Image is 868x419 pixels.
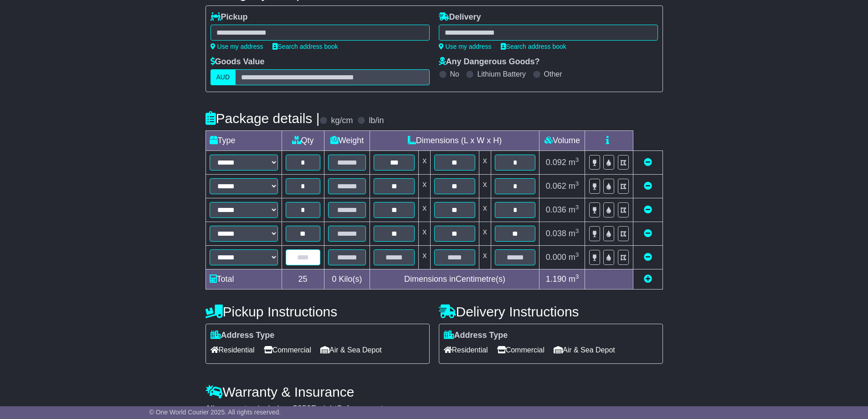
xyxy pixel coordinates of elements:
[211,331,275,341] label: Address Type
[546,253,566,262] span: 0.000
[569,229,579,238] span: m
[477,70,526,78] label: Lithium Battery
[479,222,491,246] td: x
[298,404,311,413] span: 250
[546,229,566,238] span: 0.038
[644,274,652,284] a: Add new item
[331,116,353,126] label: kg/cm
[205,384,663,399] h4: Warranty & Insurance
[546,181,566,191] span: 0.062
[546,274,566,284] span: 1.190
[370,269,539,290] td: Dimensions in Centimetre(s)
[324,131,370,151] td: Weight
[497,343,544,357] span: Commercial
[439,57,540,67] label: Any Dangerous Goods?
[369,116,384,126] label: lb/in
[479,198,491,222] td: x
[569,253,579,262] span: m
[554,343,615,357] span: Air & Sea Depot
[644,205,652,214] a: Remove this item
[211,12,248,22] label: Pickup
[205,404,663,414] div: All our quotes include a $ FreightSafe warranty.
[282,269,324,290] td: 25
[575,204,579,211] sup: 3
[501,43,566,50] a: Search address book
[332,274,336,284] span: 0
[439,12,481,22] label: Delivery
[324,269,370,290] td: Kilo(s)
[211,57,265,67] label: Goods Value
[205,131,282,151] td: Type
[444,343,488,357] span: Residential
[644,253,652,262] a: Remove this item
[419,151,431,175] td: x
[479,151,491,175] td: x
[211,343,255,357] span: Residential
[569,274,579,284] span: m
[575,156,579,163] sup: 3
[575,273,579,280] sup: 3
[575,180,579,187] sup: 3
[569,181,579,191] span: m
[539,131,585,151] td: Volume
[264,343,311,357] span: Commercial
[444,331,508,341] label: Address Type
[272,43,338,50] a: Search address book
[370,131,539,151] td: Dimensions (L x W x H)
[439,304,663,319] h4: Delivery Instructions
[149,409,281,416] span: © One World Courier 2025. All rights reserved.
[211,69,236,85] label: AUD
[205,269,282,290] td: Total
[644,181,652,191] a: Remove this item
[546,158,566,167] span: 0.092
[205,111,320,126] h4: Package details |
[205,304,430,319] h4: Pickup Instructions
[644,158,652,167] a: Remove this item
[544,70,562,78] label: Other
[575,228,579,234] sup: 3
[419,246,431,269] td: x
[419,175,431,198] td: x
[450,70,459,78] label: No
[211,43,263,50] a: Use my address
[479,246,491,269] td: x
[569,205,579,214] span: m
[479,175,491,198] td: x
[644,229,652,238] a: Remove this item
[419,198,431,222] td: x
[569,158,579,167] span: m
[419,222,431,246] td: x
[575,251,579,258] sup: 3
[320,343,382,357] span: Air & Sea Depot
[282,131,324,151] td: Qty
[439,43,492,50] a: Use my address
[546,205,566,214] span: 0.036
